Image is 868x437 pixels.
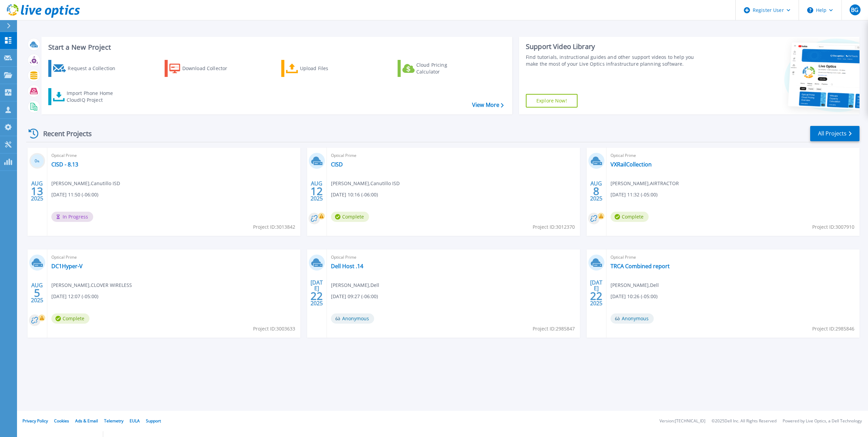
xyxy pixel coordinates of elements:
[526,54,702,67] div: Find tutorials, instructional guides and other support videos to help you make the most of your L...
[51,212,93,222] span: In Progress
[31,280,44,305] div: AUG 2025
[51,180,120,187] span: [PERSON_NAME] , Canutillo ISD
[611,212,649,222] span: Complete
[526,94,578,108] a: Explore Now!
[416,62,471,75] div: Cloud Pricing Calculator
[611,254,855,261] span: Optical Prime
[311,293,323,299] span: 22
[31,188,43,194] span: 13
[67,90,120,103] div: Import Phone Home CloudIQ Project
[331,254,576,261] span: Optical Prime
[611,191,657,198] span: [DATE] 11:32 (-05:00)
[611,293,657,300] span: [DATE] 10:26 (-05:00)
[331,313,374,324] span: Anonymous
[331,263,363,270] a: Dell Host .14
[590,179,603,204] div: AUG 2025
[812,223,854,231] span: Project ID: 3007910
[611,161,652,168] a: VXRailCollection
[660,419,705,423] li: Version: [TECHNICAL_ID]
[51,191,98,198] span: [DATE] 11:50 (-06:00)
[51,293,98,300] span: [DATE] 12:07 (-05:00)
[300,62,354,75] div: Upload Files
[182,62,237,75] div: Download Collector
[331,152,576,159] span: Optical Prime
[253,325,295,333] span: Project ID: 3003633
[54,418,69,424] a: Cookies
[590,293,602,299] span: 22
[310,280,323,305] div: [DATE] 2025
[533,325,575,333] span: Project ID: 2985847
[593,188,599,194] span: 8
[526,42,702,51] div: Support Video Library
[331,212,369,222] span: Complete
[533,223,575,231] span: Project ID: 3012370
[104,418,123,424] a: Telemetry
[331,161,343,168] a: CISD
[75,418,98,424] a: Ads & Email
[68,62,122,75] div: Request a Collection
[810,126,859,141] a: All Projects
[165,60,240,77] a: Download Collector
[31,179,44,204] div: AUG 2025
[37,159,39,163] span: %
[611,152,855,159] span: Optical Prime
[310,179,323,204] div: AUG 2025
[611,281,659,289] span: [PERSON_NAME] , Dell
[611,180,679,187] span: [PERSON_NAME] , AIRTRACTOR
[29,157,45,165] h3: 0
[472,102,504,108] a: View More
[48,44,503,51] h3: Start a New Project
[611,263,670,270] a: TRCA Combined report
[398,60,473,77] a: Cloud Pricing Calculator
[51,313,89,324] span: Complete
[51,263,83,270] a: DC1Hyper-V
[34,290,40,296] span: 5
[51,152,296,159] span: Optical Prime
[51,161,78,168] a: CISD - 8.13
[812,325,854,333] span: Project ID: 2985846
[130,418,140,424] a: EULA
[281,60,357,77] a: Upload Files
[590,280,603,305] div: [DATE] 2025
[331,191,378,198] span: [DATE] 10:16 (-06:00)
[253,223,295,231] span: Project ID: 3013842
[611,313,654,324] span: Anonymous
[783,419,862,423] li: Powered by Live Optics, a Dell Technology
[311,188,323,194] span: 12
[51,254,296,261] span: Optical Prime
[146,418,161,424] a: Support
[22,418,48,424] a: Privacy Policy
[51,281,132,289] span: [PERSON_NAME] , CLOVER WIRELESS
[331,180,400,187] span: [PERSON_NAME] , Canutillo ISD
[26,125,101,142] div: Recent Projects
[331,281,379,289] span: [PERSON_NAME] , Dell
[712,419,777,423] li: © 2025 Dell Inc. All Rights Reserved
[851,7,858,13] span: BG
[48,60,124,77] a: Request a Collection
[331,293,378,300] span: [DATE] 09:27 (-06:00)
